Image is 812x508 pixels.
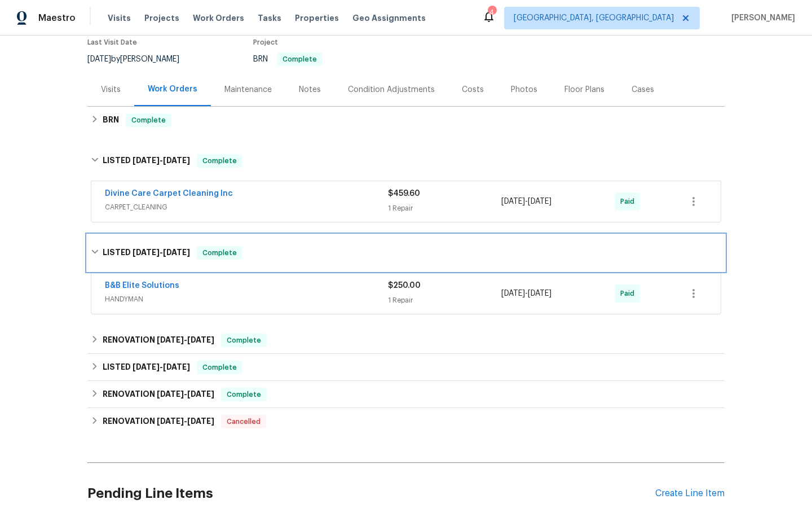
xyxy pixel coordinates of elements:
[278,56,321,63] span: Complete
[488,7,496,18] div: 4
[103,154,190,168] h6: LISTED
[632,84,654,95] div: Cases
[157,336,214,344] span: -
[187,390,214,398] span: [DATE]
[511,84,537,95] div: Photos
[528,290,551,297] span: [DATE]
[514,12,674,24] span: [GEOGRAPHIC_DATA], [GEOGRAPHIC_DATA]
[127,115,170,126] span: Complete
[87,107,725,134] div: BRN Complete
[108,12,131,24] span: Visits
[87,381,725,408] div: RENOVATION [DATE]-[DATE]Complete
[103,334,214,347] h6: RENOVATION
[105,294,388,305] span: HANDYMAN
[103,246,190,260] h6: LISTED
[163,363,190,371] span: [DATE]
[258,14,281,22] span: Tasks
[157,417,214,425] span: -
[133,363,160,371] span: [DATE]
[198,362,241,373] span: Complete
[163,156,190,164] span: [DATE]
[87,354,725,381] div: LISTED [DATE]-[DATE]Complete
[727,12,795,24] span: [PERSON_NAME]
[133,248,160,256] span: [DATE]
[157,417,184,425] span: [DATE]
[564,84,604,95] div: Floor Plans
[103,388,214,401] h6: RENOVATION
[528,198,551,205] span: [DATE]
[105,282,179,290] a: B&B Elite Solutions
[348,84,435,95] div: Condition Adjustments
[222,416,265,427] span: Cancelled
[105,202,388,213] span: CARPET_CLEANING
[388,295,501,306] div: 1 Repair
[133,248,190,256] span: -
[295,12,339,24] span: Properties
[157,390,184,398] span: [DATE]
[144,12,179,24] span: Projects
[187,417,214,425] span: [DATE]
[620,288,639,299] span: Paid
[388,282,421,290] span: $250.00
[101,84,121,95] div: Visits
[299,84,321,95] div: Notes
[253,55,323,63] span: BRN
[501,288,551,299] span: -
[620,196,639,207] span: Paid
[388,190,420,198] span: $459.60
[105,190,233,198] a: Divine Care Carpet Cleaning Inc
[193,12,244,24] span: Work Orders
[198,155,241,167] span: Complete
[87,235,725,271] div: LISTED [DATE]-[DATE]Complete
[163,248,190,256] span: [DATE]
[388,203,501,214] div: 1 Repair
[103,415,214,428] h6: RENOVATION
[198,247,241,259] span: Complete
[462,84,484,95] div: Costs
[87,327,725,354] div: RENOVATION [DATE]-[DATE]Complete
[655,488,725,499] div: Create Line Item
[501,196,551,207] span: -
[103,361,190,374] h6: LISTED
[157,336,184,344] span: [DATE]
[103,113,119,127] h6: BRN
[87,39,137,46] span: Last Visit Date
[501,290,525,297] span: [DATE]
[157,390,214,398] span: -
[501,198,525,205] span: [DATE]
[148,84,197,95] div: Work Orders
[352,12,426,24] span: Geo Assignments
[222,335,266,346] span: Complete
[133,156,190,164] span: -
[222,389,266,400] span: Complete
[38,12,76,24] span: Maestro
[87,143,725,179] div: LISTED [DATE]-[DATE]Complete
[133,363,190,371] span: -
[253,39,278,46] span: Project
[87,52,193,66] div: by [PERSON_NAME]
[187,336,214,344] span: [DATE]
[133,156,160,164] span: [DATE]
[224,84,272,95] div: Maintenance
[87,55,111,63] span: [DATE]
[87,408,725,435] div: RENOVATION [DATE]-[DATE]Cancelled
